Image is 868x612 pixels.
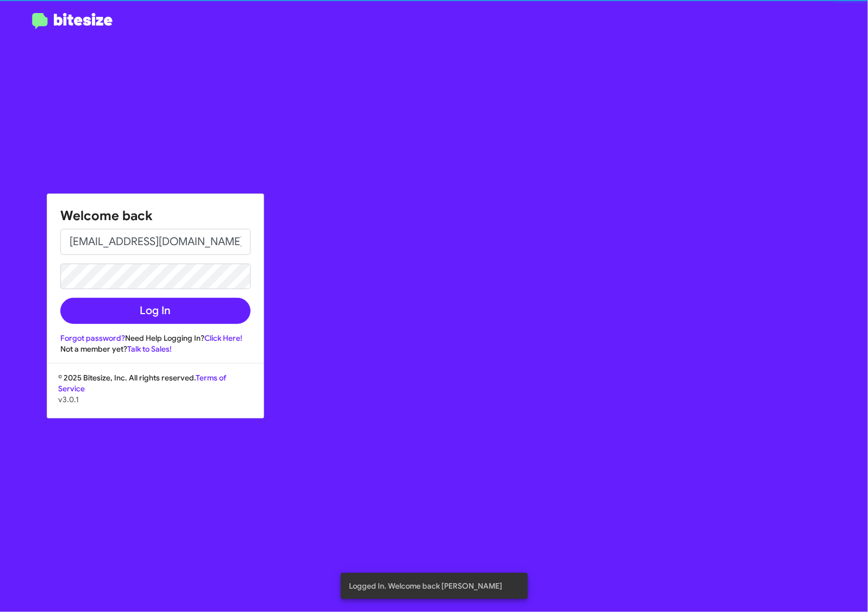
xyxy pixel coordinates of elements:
[58,394,253,405] p: v3.0.1
[204,333,242,343] a: Click Here!
[60,298,251,324] button: Log In
[60,333,125,343] a: Forgot password?
[349,580,503,591] span: Logged In. Welcome back [PERSON_NAME]
[127,344,172,354] a: Talk to Sales!
[60,333,251,344] div: Need Help Logging In?
[58,373,226,394] a: Terms of Service
[47,372,264,418] div: © 2025 Bitesize, Inc. All rights reserved.
[60,229,251,255] input: Email address
[60,344,251,354] div: Not a member yet?
[60,207,251,224] h1: Welcome back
